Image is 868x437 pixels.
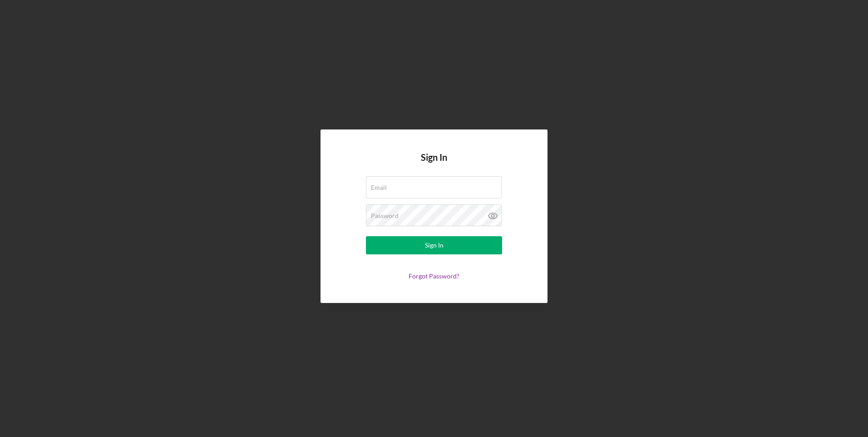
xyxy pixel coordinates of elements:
[425,236,444,254] div: Sign In
[371,184,387,191] label: Email
[371,212,399,219] label: Password
[409,272,459,280] a: Forgot Password?
[366,236,502,254] button: Sign In
[421,152,447,176] h4: Sign In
